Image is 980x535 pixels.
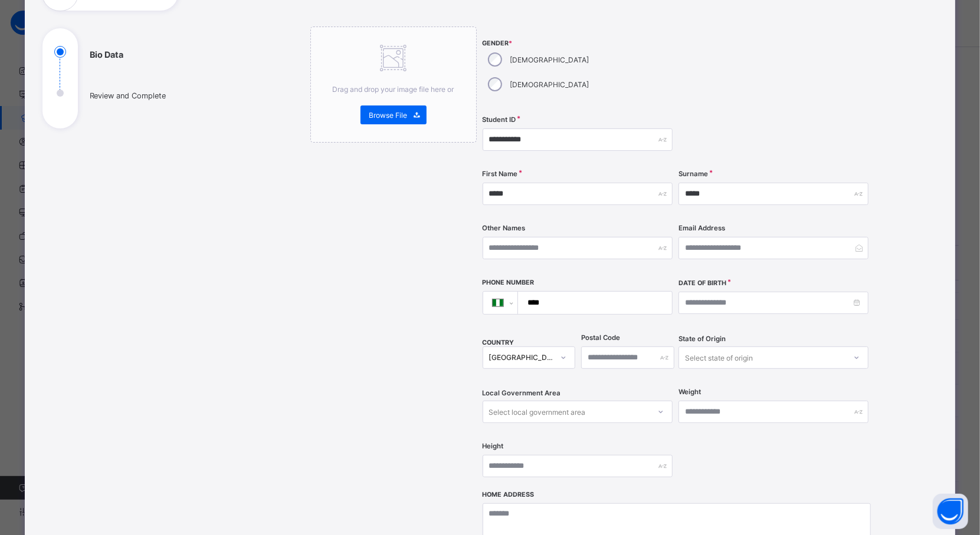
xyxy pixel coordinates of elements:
label: Surname [679,170,708,178]
div: Select state of origin [685,346,753,369]
button: Open asap [933,494,968,529]
span: Local Government Area [483,389,561,397]
div: Drag and drop your image file here orBrowse File [310,27,477,143]
span: State of Origin [679,335,726,343]
span: Drag and drop your image file here or [333,85,454,94]
span: COUNTRY [483,339,514,346]
span: Gender [483,39,673,47]
span: Browse File [369,111,408,120]
label: Student ID [483,115,516,124]
label: Other Names [483,224,526,232]
label: Home Address [483,491,535,498]
div: [GEOGRAPHIC_DATA] [489,354,554,362]
label: Postal Code [581,333,620,342]
label: [DEMOGRAPHIC_DATA] [510,80,589,89]
label: [DEMOGRAPHIC_DATA] [510,55,589,64]
label: Date of Birth [679,279,726,287]
label: Email Address [679,224,725,232]
label: Weight [679,388,701,396]
label: Height [483,442,504,450]
label: First Name [483,170,518,178]
label: Phone Number [483,279,535,286]
div: Select local government area [489,401,586,423]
